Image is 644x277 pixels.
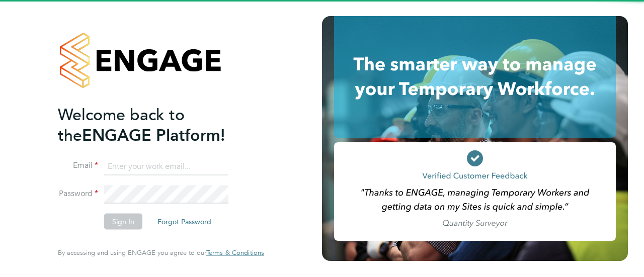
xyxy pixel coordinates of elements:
[58,189,98,199] label: Password
[58,160,98,171] label: Email
[206,248,264,257] span: Terms & Conditions
[104,157,228,175] input: Enter your work email...
[58,104,254,145] h2: ENGAGE Platform!
[206,249,264,257] a: Terms & Conditions
[104,214,142,230] button: Sign In
[58,105,185,145] span: Welcome back to the
[149,214,219,230] button: Forgot Password
[58,248,264,257] span: By accessing and using ENGAGE you agree to our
